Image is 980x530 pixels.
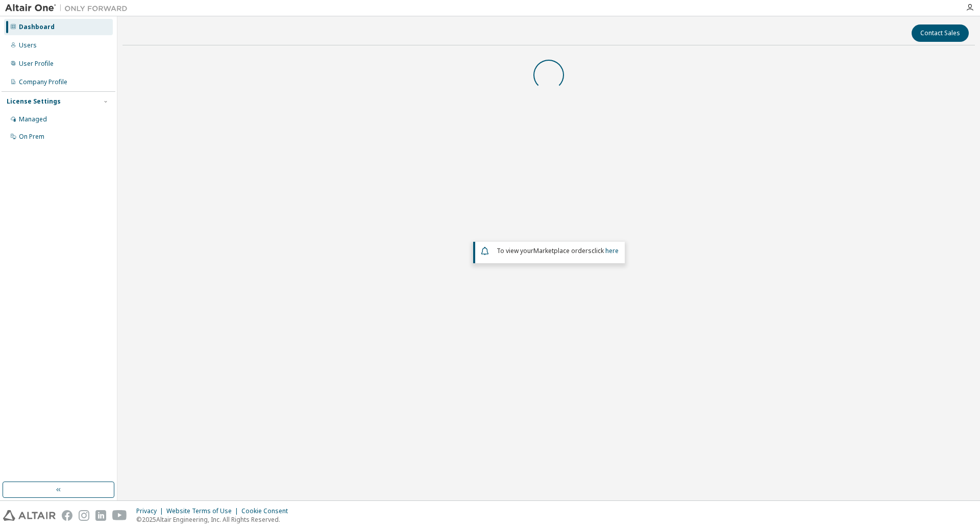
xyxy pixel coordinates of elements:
em: Marketplace orders [533,246,592,255]
img: linkedin.svg [95,510,106,521]
div: User Profile [19,60,54,68]
div: Website Terms of Use [166,507,241,515]
img: altair_logo.svg [3,510,56,521]
img: youtube.svg [112,510,127,521]
div: Managed [19,115,47,123]
img: instagram.svg [79,510,89,521]
button: Contact Sales [912,24,969,42]
img: Altair One [5,3,133,13]
div: Dashboard [19,23,55,31]
img: facebook.svg [62,510,72,521]
div: Privacy [136,507,166,515]
div: Cookie Consent [241,507,294,515]
p: © 2025 Altair Engineering, Inc. All Rights Reserved. [136,515,294,524]
span: To view your click [497,246,619,255]
div: Company Profile [19,78,67,86]
div: License Settings [7,97,61,106]
div: On Prem [19,133,44,141]
div: Users [19,41,37,49]
a: here [605,246,619,255]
